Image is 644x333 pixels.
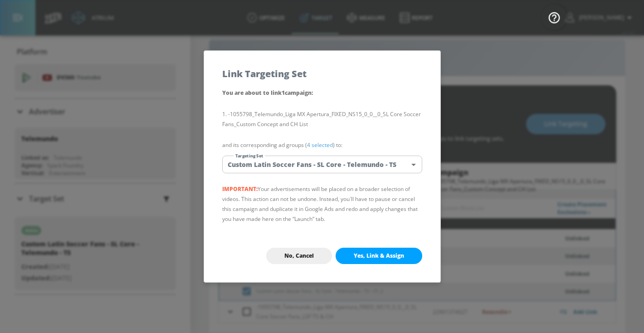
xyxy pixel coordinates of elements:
[354,252,404,260] span: Yes, Link & Assign
[222,184,422,224] p: Your advertisements will be placed on a broader selection of videos. This action can not be undon...
[266,248,332,264] button: No, Cancel
[336,248,422,264] button: Yes, Link & Assign
[307,141,333,149] a: 4 selected
[222,156,422,173] div: Custom Latin Soccer Fans - SL Core - Telemundo - TS
[542,5,567,30] button: Open Resource Center
[222,140,422,150] p: and its corresponding ad groups ( ) to:
[222,69,307,78] h5: Link Targeting Set
[222,185,258,193] span: IMPORTANT:
[222,88,422,98] p: You are about to link 1 campaign :
[222,109,422,129] li: -1055798_Telemundo_Liga MX Apertura_FIXED_NS15_0_0__0_SL Core Soccer Fans_Custom Concept and CH List
[284,252,314,260] span: No, Cancel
